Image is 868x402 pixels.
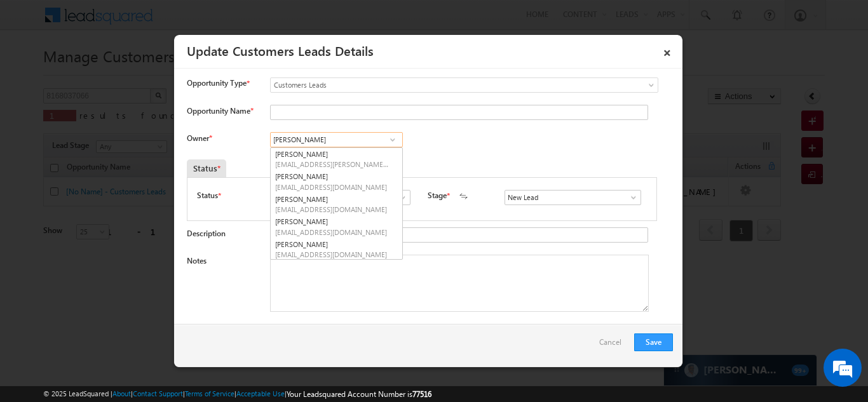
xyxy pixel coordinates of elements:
div: Status [187,159,226,177]
a: Customers Leads [270,77,658,93]
a: Show All Items [384,133,400,146]
span: Opportunity Type [187,77,247,89]
em: Start Chat [173,312,231,329]
a: About [112,389,131,398]
label: Stage [428,190,447,201]
input: Type to Search [505,190,641,205]
span: [EMAIL_ADDRESS][PERSON_NAME][DOMAIN_NAME] [275,159,390,169]
a: [PERSON_NAME] [271,238,402,261]
a: [PERSON_NAME] [271,148,402,171]
span: Customers Leads [271,79,606,91]
a: Terms of Service [185,389,234,398]
a: Update Customers Leads Details [187,41,374,59]
label: Status [197,190,218,201]
a: Acceptable Use [236,389,285,398]
a: × [656,39,678,62]
span: [EMAIL_ADDRESS][DOMAIN_NAME] [275,250,390,259]
label: Description [187,229,226,238]
a: Show All Items [622,191,638,204]
img: d_60004797649_company_0_60004797649 [22,67,53,83]
a: [PERSON_NAME] [271,193,402,216]
button: Save [634,333,673,351]
div: Chat with us now [66,67,214,83]
span: Your Leadsquared Account Number is [287,389,431,399]
a: Contact Support [133,389,183,398]
a: Cancel [599,333,628,358]
span: [EMAIL_ADDRESS][DOMAIN_NAME] [275,227,390,237]
span: [EMAIL_ADDRESS][DOMAIN_NAME] [275,182,390,192]
label: Opportunity Name [187,106,253,116]
a: [PERSON_NAME] [271,215,402,238]
label: Owner [187,133,212,143]
span: © 2025 LeadSquared | | | | | [43,388,431,400]
span: 77516 [412,389,431,399]
label: Notes [187,256,207,265]
a: [PERSON_NAME] [271,170,402,193]
textarea: Type your message and hit 'Enter' [17,117,232,301]
span: [EMAIL_ADDRESS][DOMAIN_NAME] [275,204,390,214]
a: Show All Items [391,191,407,204]
div: Minimize live chat window [208,6,239,37]
input: Type to Search [270,132,403,147]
